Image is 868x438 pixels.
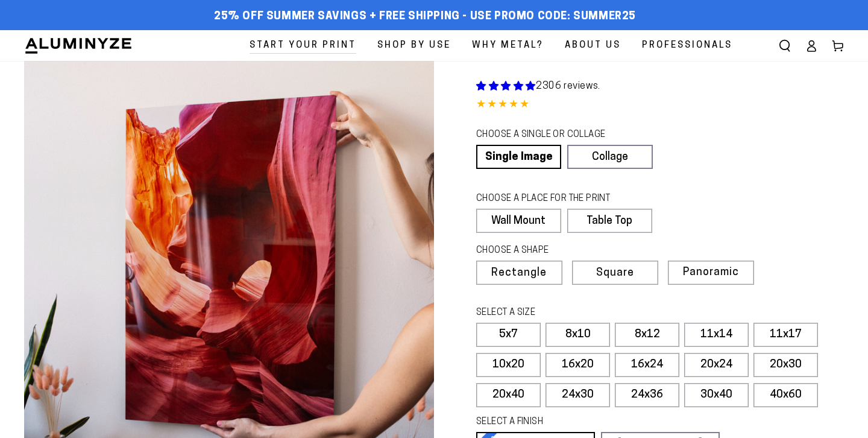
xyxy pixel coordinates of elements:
a: Start Your Print [241,30,365,61]
span: Professionals [642,37,732,54]
label: 40x60 [753,383,818,407]
a: About Us [556,30,630,61]
span: Square [596,268,634,279]
label: 20x30 [753,353,818,377]
span: Start Your Print [250,37,356,54]
div: 4.85 out of 5.0 stars [476,97,844,114]
legend: CHOOSE A SHAPE [476,244,643,258]
label: 11x17 [753,323,818,347]
label: Wall Mount [476,209,561,233]
label: 10x20 [476,353,541,377]
a: Collage [567,145,652,169]
a: Professionals [633,30,741,61]
label: Table Top [567,209,652,233]
span: Panoramic [683,267,739,278]
span: Rectangle [491,268,547,279]
img: Aluminyze [24,37,133,55]
label: 30x40 [684,383,749,407]
label: 16x24 [615,353,679,377]
label: 5x7 [476,323,541,347]
span: Shop By Use [377,37,451,54]
label: 16x20 [546,353,610,377]
label: 20x40 [476,383,541,407]
label: 11x14 [684,323,749,347]
label: 24x30 [546,383,610,407]
label: 20x24 [684,353,749,377]
legend: CHOOSE A SINGLE OR COLLAGE [476,129,641,142]
label: 8x12 [615,323,679,347]
span: Why Metal? [472,37,544,54]
span: About Us [565,37,621,54]
label: 8x10 [546,323,610,347]
label: 24x36 [615,383,679,407]
a: Single Image [476,145,561,169]
span: 25% off Summer Savings + Free Shipping - Use Promo Code: SUMMER25 [214,10,636,24]
summary: Search our site [772,33,798,59]
legend: SELECT A SIZE [476,306,692,320]
a: Why Metal? [463,30,553,61]
a: Shop By Use [368,30,460,61]
legend: SELECT A FINISH [476,416,692,429]
legend: CHOOSE A PLACE FOR THE PRINT [476,192,641,206]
